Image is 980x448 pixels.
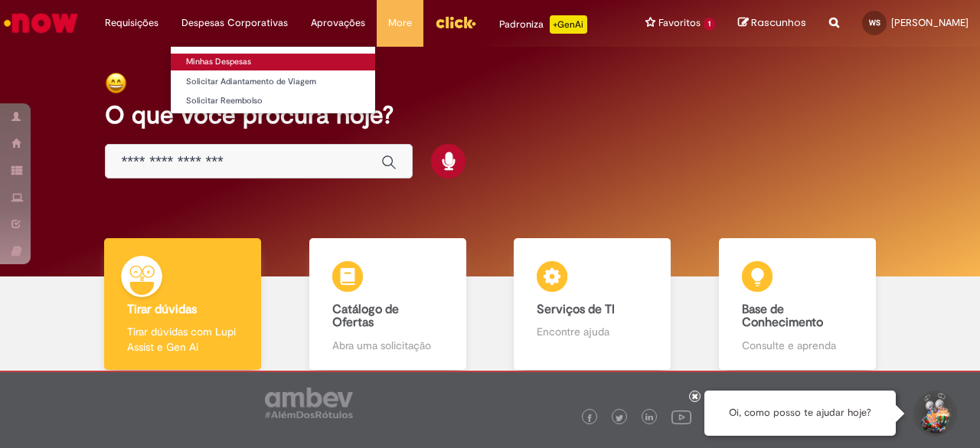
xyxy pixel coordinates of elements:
a: Minhas Despesas [171,54,375,70]
b: Tirar dúvidas [127,302,197,317]
p: Encontre ajuda [537,324,648,339]
a: Solicitar Reembolso [171,93,375,110]
img: logo_footer_linkedin.png [645,414,653,423]
img: happy-face.png [105,72,127,94]
img: logo_footer_facebook.png [586,414,593,422]
img: ServiceNow [2,8,80,38]
span: [PERSON_NAME] [891,16,969,29]
p: +GenAi [550,15,587,34]
a: Base de Conhecimento Consulte e aprenda [695,238,900,371]
ul: Despesas Corporativas [170,46,376,114]
p: Tirar dúvidas com Lupi Assist e Gen Ai [127,324,238,355]
b: Base de Conhecimento [742,302,823,331]
h2: O que você procura hoje? [105,102,874,129]
a: Solicitar Adiantamento de Viagem [171,74,375,90]
span: Requisições [105,15,158,31]
span: WS [869,18,880,28]
button: Iniciar Conversa de Suporte [911,391,957,437]
div: Padroniza [499,15,587,34]
p: Abra uma solicitação [332,338,443,353]
a: Tirar dúvidas Tirar dúvidas com Lupi Assist e Gen Ai [80,238,286,371]
a: Catálogo de Ofertas Abra uma solicitação [286,238,491,371]
img: logo_footer_youtube.png [671,407,691,427]
span: 1 [704,18,715,31]
img: logo_footer_twitter.png [616,414,623,422]
b: Catálogo de Ofertas [332,302,399,331]
img: logo_footer_ambev_rotulo_gray.png [265,388,353,418]
span: Aprovações [311,15,365,31]
span: Despesas Corporativas [181,15,288,31]
div: Oi, como posso te ajudar hoje? [704,391,896,436]
span: Favoritos [658,15,701,31]
p: Consulte e aprenda [742,338,853,353]
img: click_logo_yellow_360x200.png [435,11,476,34]
a: Rascunhos [738,16,806,31]
a: Serviços de TI Encontre ajuda [490,238,695,371]
span: Rascunhos [751,15,806,30]
b: Serviços de TI [537,302,615,317]
span: More [388,15,412,31]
